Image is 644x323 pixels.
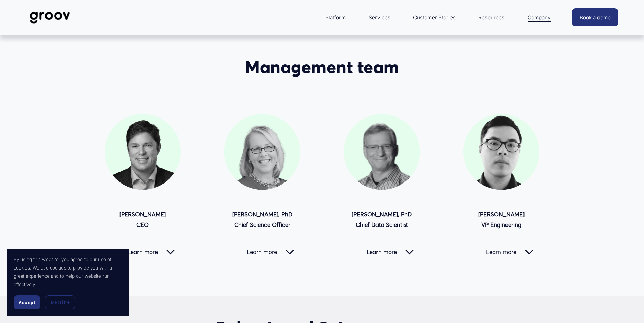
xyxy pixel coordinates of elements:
[463,237,539,266] button: Learn more
[45,295,75,309] button: Decline
[230,248,286,255] span: Learn more
[26,6,74,29] img: Groov | Workplace Science Platform | Unlock Performance | Drive Results
[478,211,525,228] strong: [PERSON_NAME] VP Engineering
[322,9,349,26] a: folder dropdown
[14,255,122,288] p: By using this website, you agree to our use of cookies. We use cookies to provide you with a grea...
[470,248,525,255] span: Learn more
[325,13,346,22] span: Platform
[105,237,181,266] button: Learn more
[224,237,300,266] button: Learn more
[350,248,406,255] span: Learn more
[478,13,504,22] span: Resources
[14,295,40,309] button: Accept
[344,237,420,266] button: Learn more
[352,211,412,228] strong: [PERSON_NAME], PhD Chief Data Scientist
[475,9,508,26] a: folder dropdown
[19,300,35,305] span: Accept
[232,211,292,228] strong: [PERSON_NAME], PhD Chief Science Officer
[524,9,554,26] a: folder dropdown
[528,13,551,22] span: Company
[365,9,394,26] a: Services
[119,211,166,228] strong: [PERSON_NAME] CEO
[410,9,459,26] a: Customer Stories
[51,299,70,305] span: Decline
[7,249,129,316] section: Cookie banner
[85,57,559,77] h2: Management team
[111,248,166,255] span: Learn more
[572,8,618,26] a: Book a demo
